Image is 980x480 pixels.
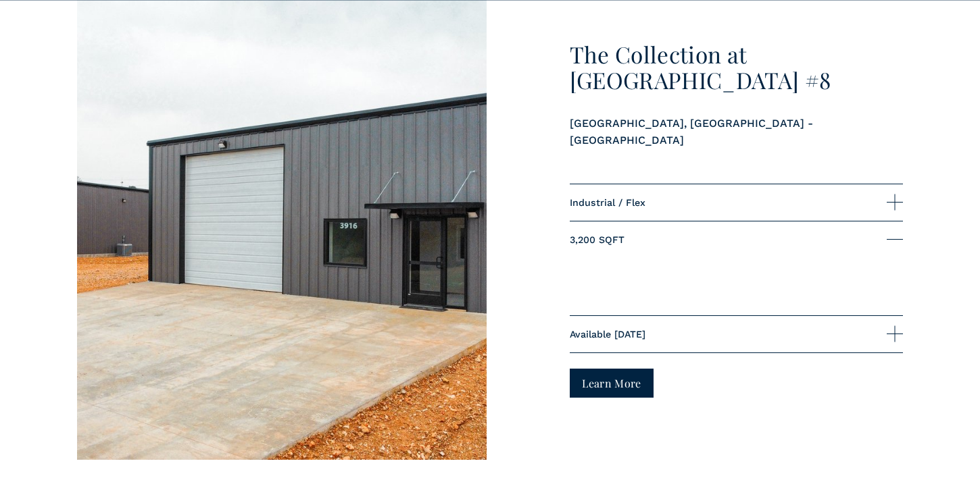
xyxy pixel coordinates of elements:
[570,369,654,398] a: Learn More
[570,234,887,245] span: 3,200 SQFT
[570,329,887,340] span: Available [DATE]
[570,316,903,352] button: Available [DATE]
[570,115,903,149] p: [GEOGRAPHIC_DATA], [GEOGRAPHIC_DATA] - [GEOGRAPHIC_DATA]
[570,221,903,258] button: 3,200 SQFT
[570,197,887,208] span: Industrial / Flex
[570,41,903,93] h3: The Collection at [GEOGRAPHIC_DATA] #8
[570,184,903,221] button: Industrial / Flex
[570,258,903,315] div: 3,200 SQFT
